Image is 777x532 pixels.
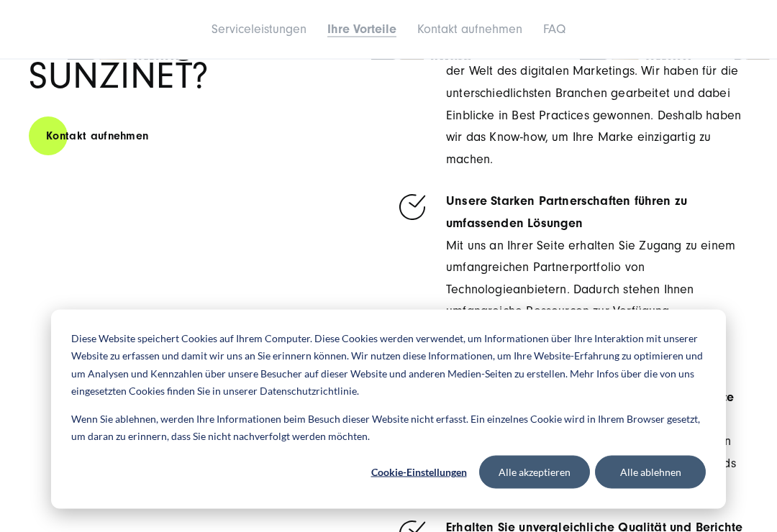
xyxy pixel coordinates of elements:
[51,310,726,509] div: Cookie banner
[446,191,748,235] h6: Unsere Starken Partnerschaften führen zu umfassenden Lösungen
[446,40,748,172] p: Mit uns profitieren von über 20 Jahren Erfahrung in der Welt des digitalen Marketings. Wir haben ...
[327,22,396,37] a: Ihre Vorteile
[417,22,522,37] a: Kontakt aufnehmen
[543,22,565,37] a: FAQ
[363,456,474,489] button: Cookie-Einstellungen
[446,236,748,368] p: Mit uns an Ihrer Seite erhalten Sie Zugang zu einem umfangreichen Partnerportfolio von Technologi...
[71,330,706,400] p: Diese Website speichert Cookies auf Ihrem Computer. Diese Cookies werden verwendet, um Informatio...
[71,411,706,446] p: Wenn Sie ablehnen, werden Ihre Informationen beim Besuch dieser Website nicht erfasst. Ein einzel...
[212,22,306,37] a: Serviceleistungen
[29,116,165,157] a: Kontakt aufnehmen
[595,456,706,489] button: Alle ablehnen
[479,456,590,489] button: Alle akzeptieren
